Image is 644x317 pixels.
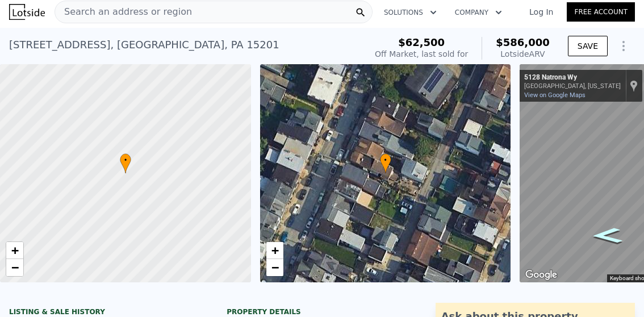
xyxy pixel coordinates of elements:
a: View on Google Maps [524,91,586,99]
span: $62,500 [398,36,445,48]
a: Zoom out [266,259,283,276]
button: SAVE [568,36,608,56]
span: $586,000 [496,36,550,48]
span: − [11,260,19,274]
span: Search an address or region [55,5,192,19]
a: Zoom out [6,259,23,276]
div: Property details [227,307,417,316]
button: Company [446,2,511,23]
div: Off Market, last sold for [375,48,468,60]
div: • [380,153,391,173]
div: 5128 Natrona Wy [524,73,621,82]
span: + [11,243,19,257]
a: Zoom in [6,242,23,259]
span: • [120,155,131,165]
a: Open this area in Google Maps (opens a new window) [522,268,560,282]
button: Solutions [375,2,446,23]
a: Zoom in [266,242,283,259]
path: Go Southwest, Natrona Wy [579,224,635,247]
span: + [271,243,278,257]
span: − [271,260,278,274]
img: Lotside [9,4,45,20]
div: • [120,153,131,173]
a: Log In [516,6,567,18]
a: Free Account [567,2,635,22]
span: • [380,155,391,165]
div: [GEOGRAPHIC_DATA], [US_STATE] [524,82,621,90]
img: Google [522,268,560,282]
button: Show Options [612,35,635,57]
div: [STREET_ADDRESS] , [GEOGRAPHIC_DATA] , PA 15201 [9,37,279,53]
a: Show location on map [630,80,638,92]
div: Lotside ARV [496,48,550,60]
